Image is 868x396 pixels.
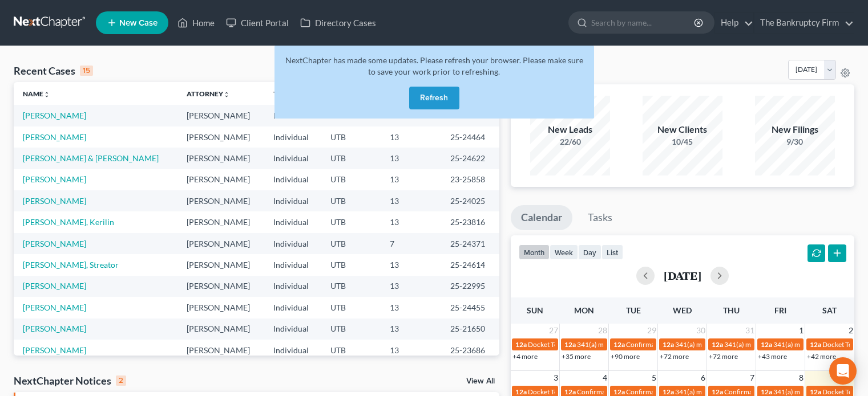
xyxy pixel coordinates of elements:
[441,254,499,275] td: 25-24614
[381,297,441,318] td: 13
[23,324,86,333] a: [PERSON_NAME]
[264,211,321,232] td: Individual
[810,387,821,396] span: 12a
[673,305,692,315] span: Wed
[663,340,674,349] span: 12a
[577,340,687,349] span: 341(a) meeting for [PERSON_NAME]
[381,319,441,340] td: 13
[663,387,674,396] span: 12a
[527,305,543,315] span: Sun
[613,387,625,396] span: 12a
[381,169,441,190] td: 13
[564,387,576,396] span: 12a
[675,340,785,349] span: 341(a) meeting for [PERSON_NAME]
[14,64,93,77] div: Recent Cases
[321,340,381,361] td: UTB
[441,233,499,254] td: 25-24371
[177,105,264,126] td: [PERSON_NAME]
[441,169,499,190] td: 23-25858
[264,340,321,361] td: Individual
[381,190,441,211] td: 13
[23,217,114,227] a: [PERSON_NAME], Kerilin
[23,111,86,120] a: [PERSON_NAME]
[515,387,527,396] span: 12a
[273,89,297,98] a: Typeunfold_more
[321,148,381,169] td: UTB
[23,196,86,206] a: [PERSON_NAME]
[626,305,641,315] span: Tue
[548,324,559,337] span: 27
[381,276,441,297] td: 13
[177,319,264,340] td: [PERSON_NAME]
[577,387,742,396] span: Confirmation Hearing for [US_STATE][PERSON_NAME]
[810,340,821,349] span: 12a
[774,305,786,315] span: Fri
[264,276,321,297] td: Individual
[512,352,538,361] a: +4 more
[712,387,723,396] span: 12a
[562,352,591,361] a: +35 more
[264,169,321,190] td: Individual
[519,244,550,260] button: month
[664,270,701,281] h2: [DATE]
[441,190,499,211] td: 25-24025
[700,371,706,385] span: 6
[321,169,381,190] td: UTB
[321,297,381,318] td: UTB
[611,352,640,361] a: +90 more
[626,340,757,349] span: Confirmation Hearing for [PERSON_NAME]
[381,340,441,361] td: 13
[381,148,441,169] td: 13
[172,13,220,33] a: Home
[466,377,495,385] a: View All
[591,12,696,33] input: Search by name...
[264,105,321,126] td: Individual
[528,340,691,349] span: Docket Text: for [PERSON_NAME] & [PERSON_NAME]
[578,244,601,260] button: day
[23,260,119,270] a: [PERSON_NAME], Streator
[441,297,499,318] td: 25-24455
[755,123,835,136] div: New Filings
[601,244,623,260] button: list
[23,303,86,312] a: [PERSON_NAME]
[511,205,572,230] a: Calendar
[550,244,578,260] button: week
[660,352,689,361] a: +72 more
[381,254,441,275] td: 13
[822,305,837,315] span: Sat
[530,123,610,136] div: New Leads
[23,281,86,291] a: [PERSON_NAME]
[187,89,230,98] a: Attorneyunfold_more
[321,190,381,211] td: UTB
[574,305,594,315] span: Mon
[798,371,805,385] span: 8
[177,254,264,275] td: [PERSON_NAME]
[177,233,264,254] td: [PERSON_NAME]
[724,340,834,349] span: 341(a) meeting for [PERSON_NAME]
[754,13,854,33] a: The Bankruptcy Firm
[651,371,657,385] span: 5
[177,190,264,211] td: [PERSON_NAME]
[807,352,836,361] a: +42 more
[177,148,264,169] td: [PERSON_NAME]
[601,371,608,385] span: 4
[564,340,576,349] span: 12a
[761,340,772,349] span: 12a
[23,239,86,248] a: [PERSON_NAME]
[177,169,264,190] td: [PERSON_NAME]
[381,233,441,254] td: 7
[321,126,381,148] td: UTB
[758,352,787,361] a: +43 more
[43,91,50,98] i: unfold_more
[321,276,381,297] td: UTB
[220,13,294,33] a: Client Portal
[23,345,86,355] a: [PERSON_NAME]
[515,340,527,349] span: 12a
[321,233,381,254] td: UTB
[715,13,753,33] a: Help
[578,205,623,230] a: Tasks
[441,148,499,169] td: 25-24622
[712,340,723,349] span: 12a
[264,319,321,340] td: Individual
[264,233,321,254] td: Individual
